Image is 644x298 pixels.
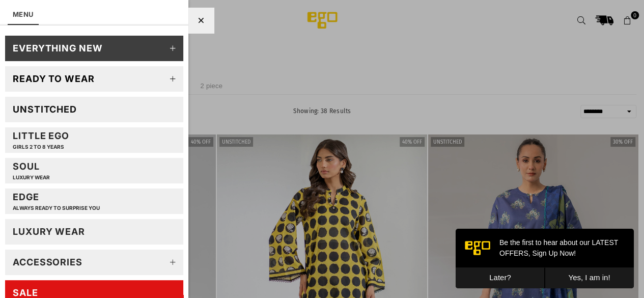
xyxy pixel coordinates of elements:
a: MENU [13,10,34,18]
a: LUXURY WEAR [5,219,183,245]
div: LUXURY WEAR [13,226,85,237]
a: EVERYTHING NEW [5,36,183,61]
a: EDGEAlways ready to surprise you [5,188,183,214]
p: GIRLS 2 TO 8 YEARS [13,144,69,150]
a: Accessories [5,250,183,275]
div: Little EGO [13,130,69,150]
a: SoulLUXURY WEAR [5,158,183,183]
div: EDGE [13,191,100,211]
p: LUXURY WEAR [13,174,50,181]
div: Close Menu [188,8,214,33]
button: Yes, I am in! [89,39,178,60]
div: EVERYTHING NEW [13,42,103,54]
a: Little EGOGIRLS 2 TO 8 YEARS [5,127,183,153]
div: Ready to wear [13,73,95,85]
div: Accessories [13,256,82,268]
div: Soul [13,160,50,180]
div: Unstitched [13,103,77,115]
p: Always ready to surprise you [13,205,100,211]
a: Ready to wear [5,66,183,92]
a: Unstitched [5,97,183,122]
iframe: webpush-onsite [456,229,634,288]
